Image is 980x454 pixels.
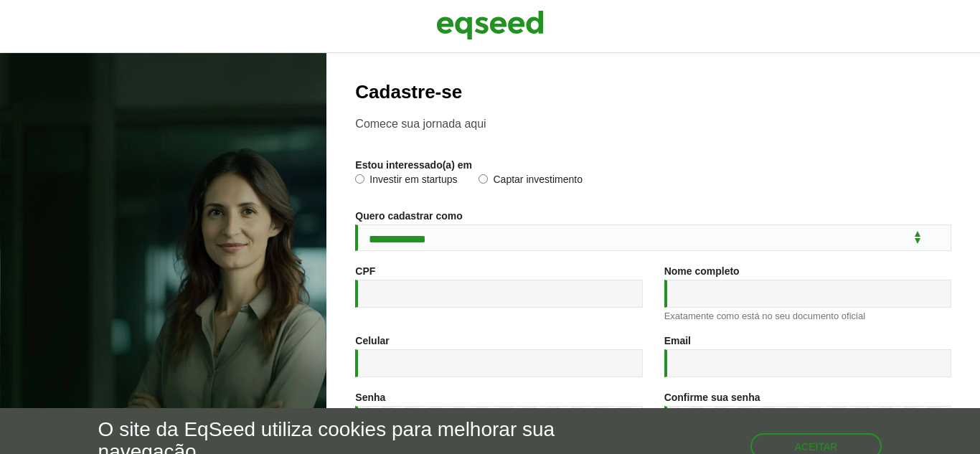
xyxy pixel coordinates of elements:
[664,336,691,346] label: Email
[355,392,385,402] label: Senha
[355,174,364,184] input: Investir em startups
[355,336,389,346] label: Celular
[355,266,375,276] label: CPF
[355,160,472,170] label: Estou interessado(a) em
[479,174,488,184] input: Captar investimento
[479,174,583,189] label: Captar investimento
[355,174,457,189] label: Investir em startups
[355,211,462,221] label: Quero cadastrar como
[664,392,760,402] label: Confirme sua senha
[355,117,951,131] p: Comece sua jornada aqui
[664,311,951,321] div: Exatamente como está no seu documento oficial
[436,7,544,43] img: EqSeed Logo
[355,82,951,103] h2: Cadastre-se
[664,266,740,276] label: Nome completo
